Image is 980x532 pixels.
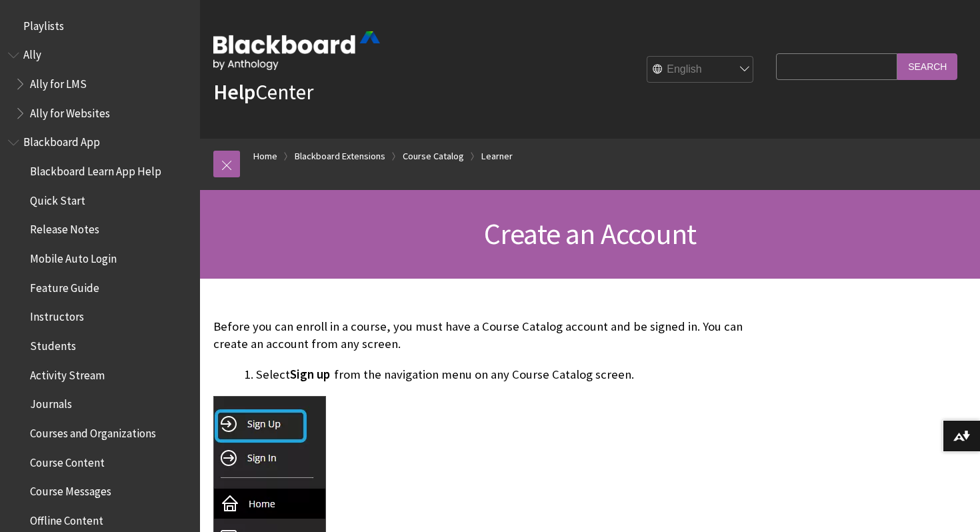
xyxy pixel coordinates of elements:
[647,57,754,83] select: Site Language Selector
[213,79,313,105] a: HelpCenter
[256,365,769,384] li: Select from the navigation menu on any Course Catalog screen.
[30,219,99,237] span: Release Notes
[8,44,192,125] nav: Book outline for Anthology Ally Help
[30,102,110,120] span: Ally for Websites
[290,367,330,382] span: Sign up
[30,422,156,440] span: Courses and Organizations
[481,148,513,165] a: Learner
[30,364,105,382] span: Activity Stream
[30,335,76,353] span: Students
[30,277,99,295] span: Feature Guide
[30,73,87,91] span: Ally for LMS
[484,215,696,252] span: Create an Account
[30,189,85,207] span: Quick Start
[23,131,100,149] span: Blackboard App
[30,509,103,527] span: Offline Content
[30,247,117,265] span: Mobile Auto Login
[8,15,192,37] nav: Book outline for Playlists
[253,148,277,165] a: Home
[403,148,464,165] a: Course Catalog
[897,53,957,79] input: Search
[213,79,255,105] strong: Help
[30,393,72,411] span: Journals
[30,160,161,178] span: Blackboard Learn App Help
[30,481,111,499] span: Course Messages
[213,318,769,353] p: Before you can enroll in a course, you must have a Course Catalog account and be signed in. You c...
[30,306,84,324] span: Instructors
[213,31,380,70] img: Blackboard by Anthology
[295,148,385,165] a: Blackboard Extensions
[30,451,105,469] span: Course Content
[23,15,64,33] span: Playlists
[23,44,41,62] span: Ally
